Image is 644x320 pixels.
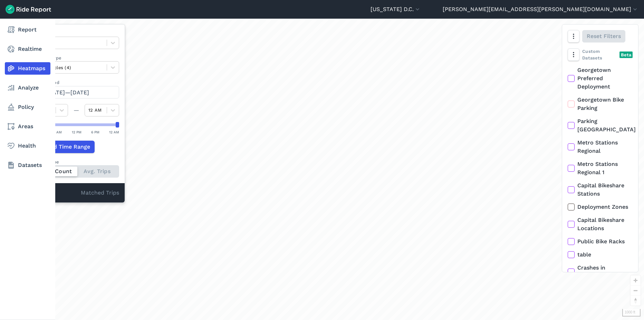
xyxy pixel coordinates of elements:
div: Custom Datasets [568,48,633,61]
label: Crashes in [GEOGRAPHIC_DATA] [568,264,633,280]
div: Matched Trips [28,183,125,203]
a: Policy [5,101,50,113]
span: Reset Filters [587,32,621,40]
span: Add Time Range [46,143,90,151]
div: - [33,189,81,198]
label: Vehicle Type [33,55,119,61]
button: [PERSON_NAME][EMAIL_ADDRESS][PERSON_NAME][DOMAIN_NAME] [443,5,638,13]
a: Datasets [5,159,50,171]
button: Reset Filters [582,30,625,43]
a: Analyze [5,82,50,94]
label: Capital Bikeshare Stations [568,181,633,198]
label: Data Type [33,30,119,37]
a: Heatmaps [5,62,50,75]
label: Capital Bikeshare Locations [568,216,633,233]
div: Count Type [33,159,119,165]
button: [US_STATE] D.C. [371,5,421,13]
div: 12 PM [72,129,81,135]
div: 6 AM [53,129,62,135]
button: [DATE]—[DATE] [33,86,119,98]
div: — [68,106,85,114]
label: Data Period [33,79,119,86]
div: Beta [619,51,633,58]
a: Report [5,23,50,36]
div: 6 PM [91,129,99,135]
label: Public Bike Racks [568,237,633,246]
a: Realtime [5,43,50,55]
img: Ride Report [6,5,51,14]
label: Metro Stations Regional [568,139,633,155]
span: [DATE]—[DATE] [46,89,89,96]
a: Areas [5,120,50,133]
label: table [568,251,633,259]
div: loading [22,19,644,320]
a: Health [5,140,50,152]
label: Georgetown Bike Parking [568,96,633,112]
button: Add Time Range [33,141,95,153]
label: Metro Stations Regional 1 [568,160,633,177]
label: Georgetown Preferred Deployment [568,66,633,91]
div: 12 AM [109,129,119,135]
label: Parking [GEOGRAPHIC_DATA] [568,117,633,134]
label: Deployment Zones [568,203,633,211]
